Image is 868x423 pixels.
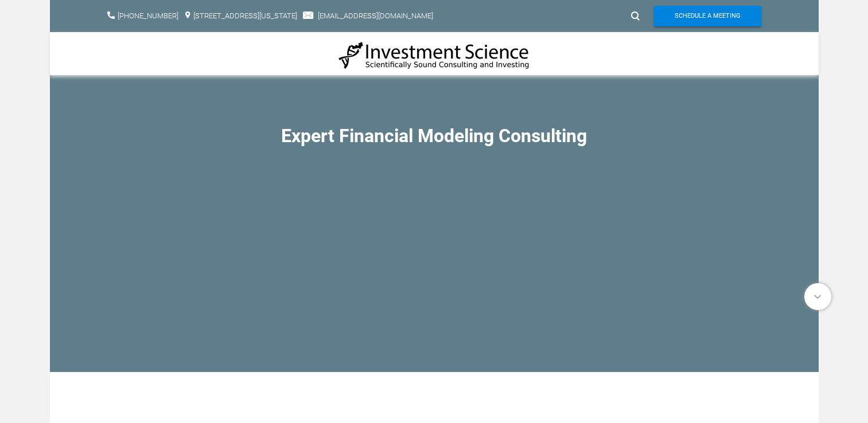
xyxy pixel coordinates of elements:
a: Schedule A Meeting [654,6,761,26]
font: Expert Financial Modeling Consulting [281,125,587,147]
a: [STREET_ADDRESS][US_STATE]​ [193,11,297,20]
span: Schedule A Meeting [675,6,741,26]
img: Investment Science | NYC Consulting Services [338,41,530,70]
a: [PHONE_NUMBER] [118,11,178,20]
a: [EMAIL_ADDRESS][DOMAIN_NAME] [318,11,433,20]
